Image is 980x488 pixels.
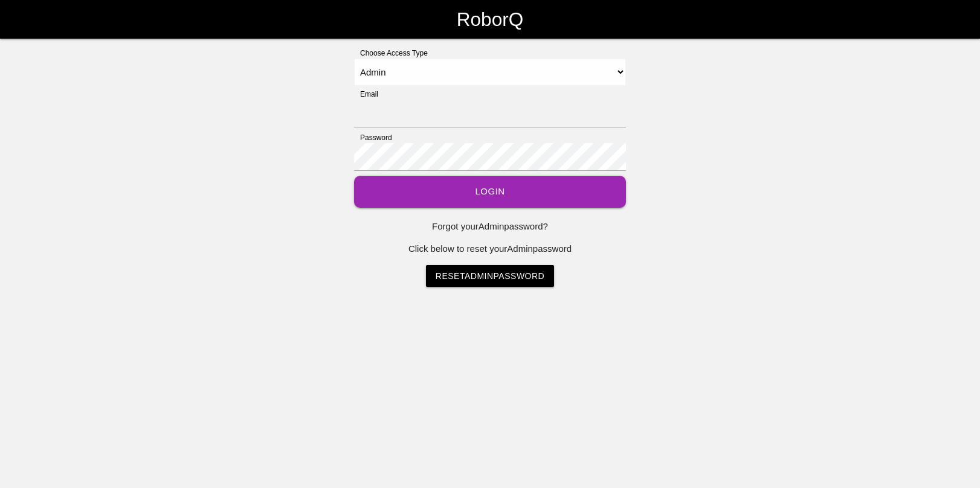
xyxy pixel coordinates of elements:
[354,242,626,256] p: Click below to reset your Admin password
[354,48,428,59] label: Choose Access Type
[354,220,626,234] p: Forgot your Admin password?
[354,176,626,208] button: Login
[354,132,392,143] label: Password
[426,265,554,287] a: ResetAdminPassword
[354,89,378,100] label: Email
